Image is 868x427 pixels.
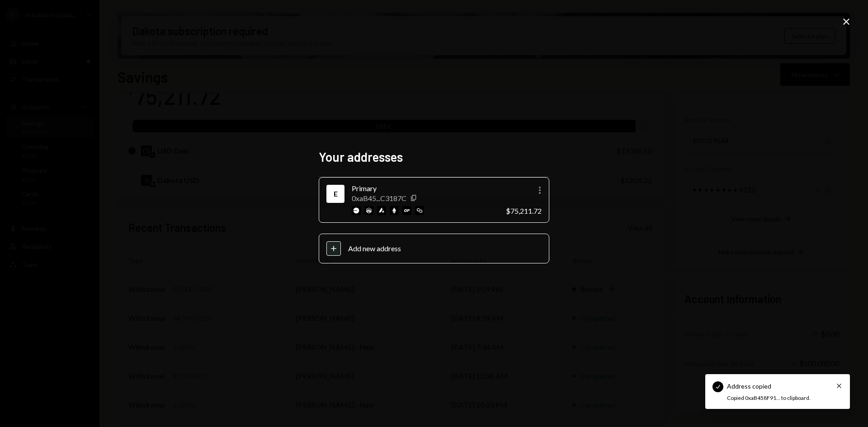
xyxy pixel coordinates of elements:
img: arbitrum-mainnet [364,206,373,215]
img: avalanche-mainnet [377,206,386,215]
img: optimism-mainnet [402,206,411,215]
div: 0xaB45...C3187C [352,194,406,202]
div: Address copied [727,381,771,391]
img: polygon-mainnet [415,206,424,215]
h2: Your addresses [319,148,549,166]
img: ethereum-mainnet [390,206,399,215]
div: Copied 0xaB458F91... to clipboard. [727,394,823,402]
div: Add new address [348,244,542,253]
div: Ethereum [328,187,343,201]
button: Add new address [319,234,549,263]
div: Primary [352,183,499,194]
img: base-mainnet [352,206,361,215]
div: $75,211.72 [506,206,542,215]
